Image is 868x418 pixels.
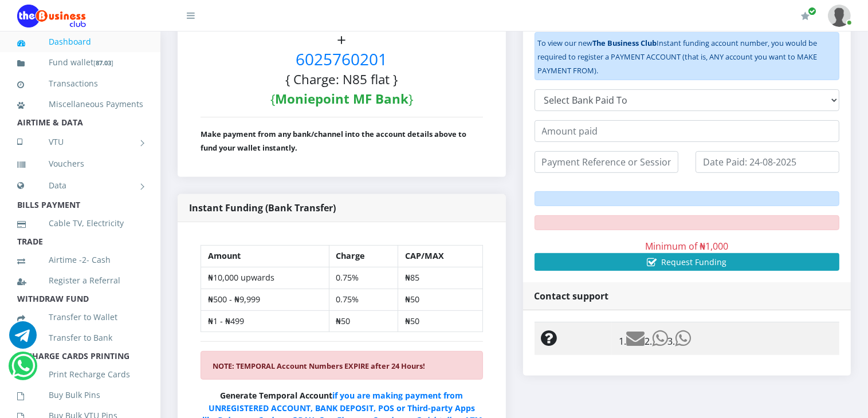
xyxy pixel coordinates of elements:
span: Minimum of ₦1,000 [645,240,728,253]
small: { } [270,90,413,108]
small: { Charge: N85 flat } [285,70,398,88]
a: Chat for support [9,330,37,349]
a: Print Recharge Cards [17,361,143,388]
a: Buy Bulk Pins [17,382,143,408]
td: 0.75% [329,289,398,310]
td: ₦1 - ₦499 [201,310,329,332]
td: ₦500 - ₦9,999 [201,289,329,310]
a: Airtime -2- Cash [17,247,143,273]
a: Data [17,171,143,200]
strong: Instant Funding (Bank Transfer) [189,202,336,214]
td: 0.75% [329,267,398,289]
td: ₦50 [398,310,482,332]
small: To view our new Instant funding account number, you would be required to register a PAYMENT ACCOU... [538,38,818,76]
b: Make payment from any bank/channel into the account details above to fund your wallet instantly. [201,129,466,153]
td: ₦50 [398,289,482,310]
h3: + [201,30,483,107]
a: Cable TV, Electricity [17,210,143,236]
td: ₦50 [329,310,398,332]
span: Request Funding [661,257,726,267]
th: CAP/MAX [398,245,482,267]
a: Chat for support [11,361,35,380]
a: Transfer to Wallet [17,304,143,330]
b: Moniepoint MF Bank [275,90,409,108]
b: The Business Club [593,38,657,48]
img: Logo [17,5,86,27]
td: ₦10,000 upwards [201,267,329,289]
i: Renew/Upgrade Subscription [801,11,810,21]
span: 6025760201 [296,48,387,70]
td: 1. 2. 3. [612,322,839,356]
a: Miscellaneous Payments [17,91,143,117]
span: Renew/Upgrade Subscription [808,7,816,15]
a: Fund wallet[87.03] [17,49,143,76]
a: Register a Referral [17,267,143,294]
strong: Contact support [535,290,609,302]
a: VTU [17,128,143,156]
button: Request Funding [535,253,840,271]
img: User [828,5,851,27]
a: Dashboard [17,29,143,55]
input: Amount paid [535,120,840,142]
a: Transfer to Bank [17,325,143,351]
a: Transactions [17,70,143,97]
th: Charge [329,245,398,267]
input: Payment Reference or Session ID [535,151,678,173]
small: [ ] [93,58,113,67]
a: Vouchers [17,151,143,177]
td: ₦85 [398,267,482,289]
b: 87.03 [96,58,111,67]
b: NOTE: TEMPORAL Account Numbers EXPIRE after 24 Hours! [213,361,425,371]
input: Date Paid: 24-08-2025 [696,151,839,173]
th: Amount [201,245,329,267]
